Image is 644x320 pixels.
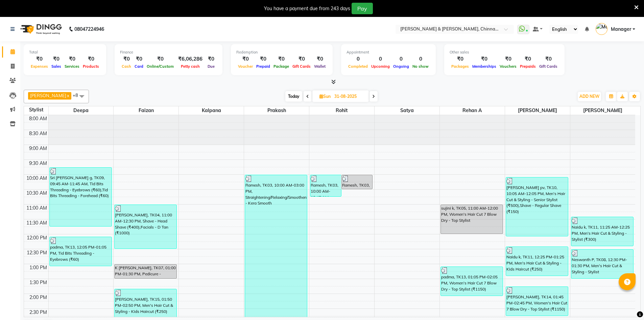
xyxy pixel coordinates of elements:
[17,20,64,39] img: logo
[50,64,63,69] span: Sales
[450,64,471,69] span: Packages
[264,5,350,12] div: You have a payment due from 243 days
[30,93,66,98] span: [PERSON_NAME]
[145,55,175,63] div: ₹0
[179,106,244,115] span: Kalpana
[309,106,374,115] span: Rohit
[369,55,391,63] div: 0
[145,64,175,69] span: Online/Custom
[244,106,309,115] span: Prakash
[205,55,217,63] div: ₹0
[28,279,48,286] div: 1:30 PM
[28,130,48,137] div: 8:30 AM
[369,64,391,69] span: Upcoming
[81,55,101,63] div: ₹0
[518,55,538,63] div: ₹0
[571,250,634,278] div: Neswanth P, TK08, 12:30 PM-01:30 PM, Men's Hair Cut & Styling - Stylist
[506,247,568,276] div: Naidu k, TK11, 12:25 PM-01:25 PM, Men's Hair Cut & Styling - Kids Haircut (₹250)
[616,293,637,313] iframe: chat widget
[28,294,48,301] div: 2:00 PM
[206,64,216,69] span: Due
[291,55,312,63] div: ₹0
[471,64,498,69] span: Memberships
[28,309,48,316] div: 2:30 PM
[81,64,101,69] span: Products
[255,55,272,63] div: ₹0
[498,55,518,63] div: ₹0
[50,168,112,226] div: Sri [PERSON_NAME] g, TK09, 09:45 AM-11:45 AM, Tid Bits Threading - Eyebrows (₹60),Tid Bits Thread...
[272,64,291,69] span: Package
[538,64,559,69] span: Gift Cards
[538,55,559,63] div: ₹0
[73,92,83,98] span: +8
[570,106,636,115] span: [PERSON_NAME]
[375,106,439,115] span: Satya
[291,64,312,69] span: Gift Cards
[411,64,430,69] span: No show
[285,91,302,102] span: Today
[120,64,133,69] span: Cash
[450,55,471,63] div: ₹0
[506,177,568,236] div: [PERSON_NAME] pv, TK10, 10:05 AM-12:05 PM, Men's Hair Cut & Styling - Senior Stylist (₹500),Shave...
[571,217,634,246] div: Naidu k, TK11, 11:25 AM-12:25 PM, Men's Hair Cut & Styling - Stylist (₹300)
[25,249,48,256] div: 12:30 PM
[179,64,201,69] span: Petty cash
[25,190,48,197] div: 10:30 AM
[29,49,101,55] div: Total
[471,55,498,63] div: ₹0
[505,106,570,115] span: [PERSON_NAME]
[611,26,631,33] span: Manager
[332,91,366,102] input: 2025-08-31
[49,106,114,115] span: Deepa
[25,234,48,241] div: 12:00 PM
[578,92,601,101] button: ADD NEW
[441,267,503,296] div: padma, TK13, 01:05 PM-02:05 PM, Women's Hair Cut 7 Blow Dry - Top Stylist (₹1150)
[506,287,568,316] div: [PERSON_NAME], TK14, 01:45 PM-02:45 PM, Women's Hair Cut 7 Blow Dry - Top Stylist (₹1150)
[318,94,332,99] span: Sun
[310,175,341,196] div: Ramesh, TK03, 10:00 AM-10:45 AM, Pedicure - Agelock O3 Pedicure (₹2000)
[175,55,205,63] div: ₹6,06,286
[352,3,373,14] button: Pay
[272,55,291,63] div: ₹0
[63,55,81,63] div: ₹0
[114,106,178,115] span: Faizan
[347,55,369,63] div: 0
[518,64,538,69] span: Prepaids
[133,55,145,63] div: ₹0
[66,93,69,98] a: x
[441,205,503,234] div: sujini k, TK05, 11:00 AM-12:00 PM, Women's Hair Cut 7 Blow Dry - Top Stylist
[24,106,48,113] div: Stylist
[29,64,50,69] span: Expenses
[391,64,411,69] span: Ongoing
[120,49,217,55] div: Finance
[28,264,48,271] div: 1:00 PM
[347,64,369,69] span: Completed
[25,219,48,227] div: 11:30 AM
[28,145,48,152] div: 9:00 AM
[450,49,559,55] div: Other sales
[133,64,145,69] span: Card
[347,49,430,55] div: Appointment
[74,20,104,39] b: 08047224946
[312,64,327,69] span: Wallet
[596,23,607,35] img: Manager
[255,64,272,69] span: Prepaid
[29,55,50,63] div: ₹0
[50,237,112,266] div: padma, TK13, 12:05 PM-01:05 PM, Tid Bits Threading - Eyebrows (₹60)
[115,264,176,278] div: K [PERSON_NAME], TK07, 01:00 PM-01:30 PM, Pedicure - Medicated Pedicure - Foot Logics
[28,160,48,167] div: 9:30 AM
[63,64,81,69] span: Services
[342,175,373,189] div: Ramesh, TK03, 10:00 AM-10:30 AM, Pedicure - Medicated Pedicure - Foot Logics
[391,55,411,63] div: 0
[236,49,327,55] div: Redemption
[120,55,133,63] div: ₹0
[236,55,255,63] div: ₹0
[25,205,48,212] div: 11:00 AM
[25,175,48,182] div: 10:00 AM
[411,55,430,63] div: 0
[440,106,505,115] span: Rehan A
[236,64,255,69] span: Voucher
[312,55,327,63] div: ₹0
[579,94,599,99] span: ADD NEW
[28,115,48,122] div: 8:00 AM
